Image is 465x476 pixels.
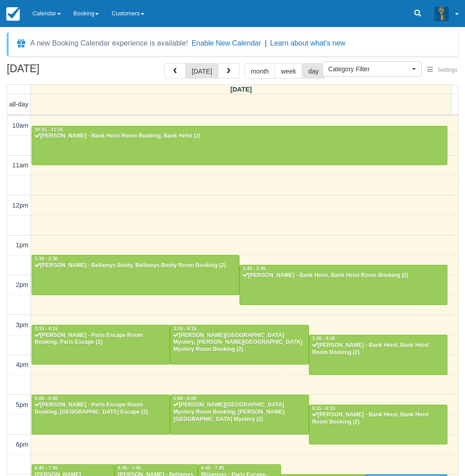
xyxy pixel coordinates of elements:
[9,101,28,108] span: all-day
[35,466,58,471] span: 6:45 - 7:45
[312,411,445,426] div: [PERSON_NAME] - Bank Heist, Bank Heist Room Booking (2)
[32,325,170,365] a: 3:15 - 4:15[PERSON_NAME] - Paris Escape Room Booking, Paris Escape (2)
[270,39,345,47] a: Learn about what's new
[201,466,224,471] span: 6:45 - 7:45
[170,325,308,365] a: 3:15 - 4:15[PERSON_NAME][GEOGRAPHIC_DATA] Mystery, [PERSON_NAME][GEOGRAPHIC_DATA] Mystery Room Bo...
[32,126,447,166] a: 10:15 - 11:15[PERSON_NAME] - Bank Heist Room Booking, Bank Heist (2)
[12,162,28,169] span: 11am
[173,396,196,401] span: 5:00 - 6:00
[118,466,141,471] span: 6:45 - 7:45
[16,401,28,408] span: 5pm
[173,402,306,423] div: [PERSON_NAME][GEOGRAPHIC_DATA] Mystery Room Booking, [PERSON_NAME][GEOGRAPHIC_DATA] Mystery (2)
[170,395,308,434] a: 5:00 - 6:00[PERSON_NAME][GEOGRAPHIC_DATA] Mystery Room Booking, [PERSON_NAME][GEOGRAPHIC_DATA] My...
[16,441,28,448] span: 6pm
[34,332,167,347] div: [PERSON_NAME] - Paris Escape Room Booking, Paris Escape (2)
[34,402,167,416] div: [PERSON_NAME] - Paris Escape Room Booking, [GEOGRAPHIC_DATA] Escape (2)
[230,86,252,93] span: [DATE]
[328,65,410,74] span: Category Filter
[34,262,237,269] div: [PERSON_NAME] - Bellamys Booty, Bellamys Booty Room Booking (2)
[12,122,28,129] span: 10am
[34,133,445,140] div: [PERSON_NAME] - Bank Heist Room Booking, Bank Heist (2)
[434,6,449,21] img: A3
[312,336,335,341] span: 3:30 - 4:30
[16,281,28,288] span: 2pm
[192,39,261,48] button: Enable New Calendar
[312,342,445,356] div: [PERSON_NAME] - Bank Heist, Bank Heist Room Booking (2)
[32,255,239,295] a: 1:30 - 2:30[PERSON_NAME] - Bellamys Booty, Bellamys Booty Room Booking (2)
[30,38,188,49] div: A new Booking Calendar experience is available!
[438,67,457,73] span: Settings
[32,395,170,434] a: 5:00 - 6:00[PERSON_NAME] - Paris Escape Room Booking, [GEOGRAPHIC_DATA] Escape (2)
[422,64,463,77] button: Settings
[7,63,121,80] h2: [DATE]
[173,326,196,331] span: 3:15 - 4:15
[242,272,445,279] div: [PERSON_NAME] - Bank Heist, Bank Heist Room Booking (2)
[243,266,266,271] span: 1:45 - 2:45
[302,63,325,79] button: day
[185,63,218,79] button: [DATE]
[35,326,58,331] span: 3:15 - 4:15
[16,361,28,368] span: 4pm
[35,256,58,261] span: 1:30 - 2:30
[16,241,28,249] span: 1pm
[312,406,335,411] span: 5:15 - 6:15
[322,61,422,77] button: Category Filter
[35,396,58,401] span: 5:00 - 6:00
[239,265,447,305] a: 1:45 - 2:45[PERSON_NAME] - Bank Heist, Bank Heist Room Booking (2)
[6,7,20,21] img: checkfront-main-nav-mini-logo.png
[244,63,275,79] button: month
[309,405,447,444] a: 5:15 - 6:15[PERSON_NAME] - Bank Heist, Bank Heist Room Booking (2)
[309,335,447,374] a: 3:30 - 4:30[PERSON_NAME] - Bank Heist, Bank Heist Room Booking (2)
[173,332,306,354] div: [PERSON_NAME][GEOGRAPHIC_DATA] Mystery, [PERSON_NAME][GEOGRAPHIC_DATA] Mystery Room Booking (2)
[35,127,63,132] span: 10:15 - 11:15
[265,39,267,47] span: |
[16,321,28,328] span: 3pm
[12,202,28,209] span: 12pm
[275,63,303,79] button: week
